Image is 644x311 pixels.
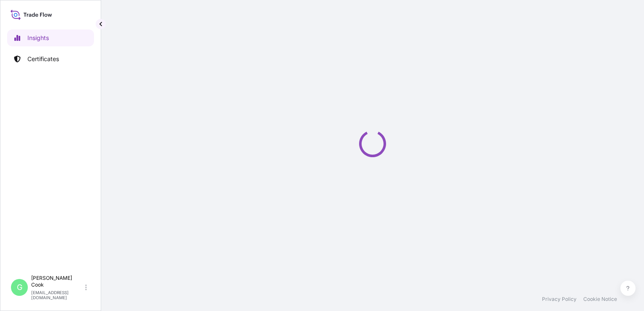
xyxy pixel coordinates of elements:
a: Cookie Notice [583,296,617,303]
a: Privacy Policy [542,296,577,303]
p: Insights [27,34,49,42]
a: Insights [7,29,94,46]
p: [EMAIL_ADDRESS][DOMAIN_NAME] [31,290,83,300]
p: [PERSON_NAME] Cook [31,275,83,288]
a: Certificates [7,51,94,67]
span: G [17,283,22,292]
p: Certificates [27,55,59,63]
